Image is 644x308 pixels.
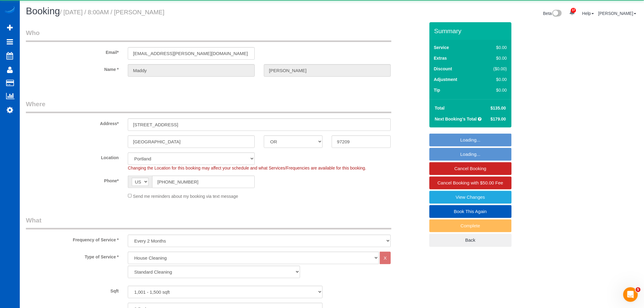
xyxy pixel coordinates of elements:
[481,76,507,82] div: $0.00
[332,135,390,148] input: Zip Code*
[429,177,512,189] a: Cancel Booking with $50.00 Fee
[481,44,507,51] div: $0.00
[543,11,562,16] a: Beta
[435,117,477,121] strong: Next Booking's Total
[636,287,641,292] span: 5
[429,234,512,247] a: Back
[435,106,445,110] strong: Total
[152,176,255,188] input: Phone*
[434,55,447,61] label: Extras
[26,216,391,229] legend: What
[623,287,638,302] iframe: Intercom live chat
[21,176,123,184] label: Phone*
[128,166,366,170] span: Changing the Location for this booking may affect your schedule and what Services/Frequencies are...
[21,47,123,55] label: Email*
[491,117,506,121] span: $179.00
[429,191,512,204] a: View Changes
[21,152,123,161] label: Location
[26,28,391,42] legend: Who
[434,87,440,93] label: Tip
[552,10,562,18] img: New interface
[21,118,123,127] label: Address*
[481,87,507,93] div: $0.00
[264,64,391,77] input: Last Name*
[128,47,255,60] input: Email*
[481,66,507,72] div: ($0.00)
[434,66,452,72] label: Discount
[491,106,506,110] span: $135.00
[429,205,512,218] a: Book This Again
[434,44,449,51] label: Service
[133,194,238,198] span: Send me reminders about my booking via text message
[21,286,123,294] label: Sqft
[26,100,391,113] legend: Where
[429,162,512,175] a: Cancel Booking
[21,252,123,260] label: Type of Service *
[21,235,123,243] label: Frequency of Service *
[128,64,255,77] input: First Name*
[128,135,255,148] input: City*
[21,64,123,72] label: Name *
[434,76,457,82] label: Adjustment
[60,9,164,16] small: / [DATE] / 8:00AM / [PERSON_NAME]
[4,6,16,15] img: Automaid Logo
[26,6,60,16] span: Booking
[571,8,576,13] span: 37
[481,55,507,61] div: $0.00
[582,11,594,16] a: Help
[434,27,509,34] h3: Summary
[566,6,578,19] a: 37
[438,180,503,185] span: Cancel Booking with $50.00 Fee
[598,11,636,16] a: [PERSON_NAME]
